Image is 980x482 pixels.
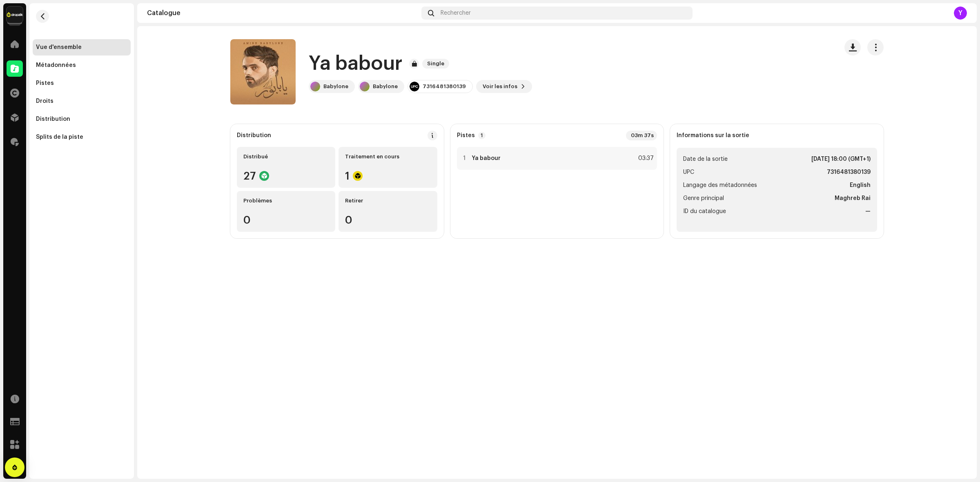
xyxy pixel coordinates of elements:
strong: Pistes [457,132,475,139]
div: Open Intercom Messenger [5,458,24,477]
div: Distribué [243,153,329,160]
div: Y [954,7,967,20]
strong: Informations sur la sortie [677,132,749,139]
div: Métadonnées [36,62,76,69]
div: Retirer [345,198,430,204]
div: Distribution [36,116,70,122]
strong: 7316481380139 [827,167,871,177]
p-badge: 1 [478,132,486,139]
re-m-nav-item: Distribution [33,111,131,127]
strong: Ya babour [472,155,501,162]
div: Catalogue [147,10,418,16]
div: 03:37 [636,153,654,163]
re-m-nav-item: Métadonnées [33,57,131,73]
div: Droits [36,98,53,104]
span: Single [422,59,449,69]
div: Distribution [237,132,271,139]
div: Babylone [323,83,348,90]
span: Date de la sortie [683,154,728,164]
h1: Ya babour [309,51,403,77]
strong: — [865,207,871,216]
div: Vue d'ensemble [36,44,82,51]
span: Langage des métadonnées [683,180,757,190]
div: 7316481380139 [423,83,466,90]
re-m-nav-item: Droits [33,93,131,109]
div: Babylone [373,83,398,90]
strong: Maghreb Rai [835,193,871,203]
button: Voir les infos [476,80,532,93]
span: Genre principal [683,193,724,203]
img: 6b198820-6d9f-4d8e-bd7e-78ab9e57ca24 [7,7,23,23]
span: Voir les infos [483,78,517,95]
span: ID du catalogue [683,207,726,216]
div: 03m 37s [626,131,657,140]
div: Splits de la piste [36,134,83,140]
span: Rechercher [441,10,471,16]
strong: [DATE] 18:00 (GMT+1) [811,154,871,164]
re-m-nav-item: Pistes [33,75,131,91]
re-m-nav-item: Splits de la piste [33,129,131,145]
re-m-nav-item: Vue d'ensemble [33,39,131,56]
div: Traitement en cours [345,153,430,160]
div: Pistes [36,80,54,87]
strong: English [850,180,871,190]
span: UPC [683,167,694,177]
div: Problèmes [243,198,329,204]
